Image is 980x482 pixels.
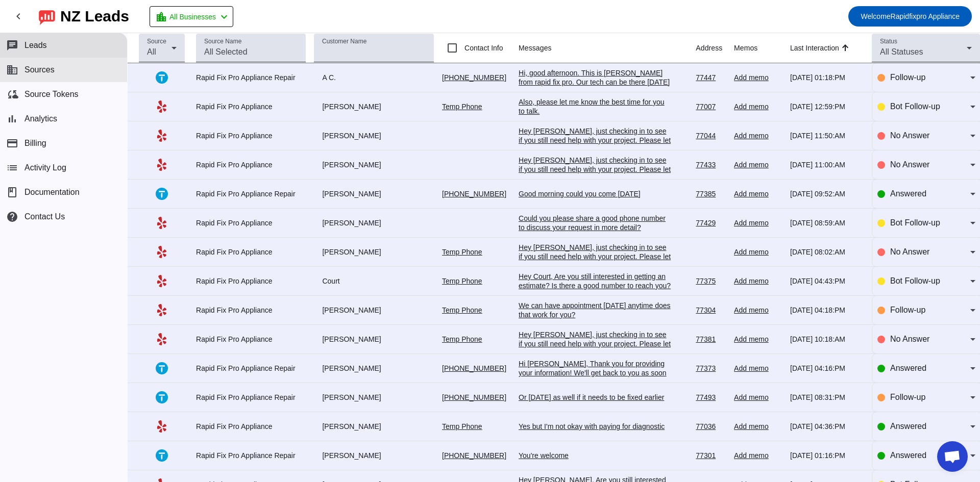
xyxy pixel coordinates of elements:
[6,113,18,125] mat-icon: bar_chart
[734,247,782,257] div: Add memo
[196,102,306,111] div: Rapid Fix Pro Appliance
[314,247,434,257] div: [PERSON_NAME]
[890,218,940,227] span: Bot Follow-up
[196,393,306,402] div: Rapid Fix Pro Appliance Repair
[24,65,55,74] span: Sources
[442,248,482,256] a: Temp Phone
[734,73,782,82] div: Add memo
[696,102,726,111] div: 77007
[790,335,864,344] div: [DATE] 10:18:AM
[6,137,18,149] mat-icon: payment
[196,306,306,315] div: Rapid Fix Pro Appliance
[696,73,726,82] div: 77447
[156,391,168,403] mat-icon: Thumbtack
[890,102,940,111] span: Bot Follow-up
[890,160,929,169] span: No Answer
[156,449,168,462] mat-icon: Thumbtack
[848,6,972,27] button: WelcomeRapidfixpro Appliance
[519,33,696,63] th: Messages
[196,247,306,257] div: Rapid Fix Pro Appliance
[6,39,18,52] mat-icon: chat
[314,102,434,111] div: [PERSON_NAME]
[696,131,726,140] div: 77044
[196,276,306,286] div: Rapid Fix Pro Appliance
[790,247,864,257] div: [DATE] 08:02:AM
[519,243,672,280] div: Hey [PERSON_NAME], just checking in to see if you still need help with your project. Please let m...
[196,131,306,140] div: Rapid Fix Pro Appliance
[861,9,960,23] span: Rapidfixpro Appliance
[734,160,782,169] div: Add memo
[790,276,864,286] div: [DATE] 04:43:PM
[24,139,46,148] span: Billing
[696,189,726,198] div: 77385
[204,38,241,45] mat-label: Source Name
[519,422,672,431] div: Yes but I'm not okay with paying for diagnostic
[6,211,18,223] mat-icon: help
[196,422,306,431] div: Rapid Fix Pro Appliance
[442,190,506,198] a: [PHONE_NUMBER]
[890,422,926,430] span: Answered
[519,214,672,232] div: Could you please share a good phone number to discuss your request in more detail?​
[156,217,168,229] mat-icon: Yelp
[890,393,925,401] span: Follow-up
[734,276,782,286] div: Add memo
[890,276,940,285] span: Bot Follow-up
[734,131,782,140] div: Add memo
[696,364,726,373] div: 77373
[442,103,482,111] a: Temp Phone
[314,218,434,227] div: [PERSON_NAME]
[12,10,24,22] mat-icon: chevron_left
[519,97,672,116] div: Also, please let me know the best time for you to talk.​
[880,38,897,45] mat-label: Status
[519,126,672,163] div: Hey [PERSON_NAME], just checking in to see if you still need help with your project. Please let m...
[790,451,864,460] div: [DATE] 01:16:PM
[314,364,434,373] div: [PERSON_NAME]
[314,131,434,140] div: [PERSON_NAME]
[519,451,672,460] div: You're welcome
[734,393,782,402] div: Add memo
[442,73,506,82] a: [PHONE_NUMBER]
[6,88,18,100] mat-icon: cloud_sync
[314,189,434,198] div: [PERSON_NAME]
[24,188,80,197] span: Documentation
[890,364,926,372] span: Answered
[156,362,168,374] mat-icon: Thumbtack
[696,276,726,286] div: 77375
[147,38,166,45] mat-label: Source
[204,46,298,58] input: All Selected
[218,11,230,23] mat-icon: chevron_left
[196,335,306,344] div: Rapid Fix Pro Appliance
[314,306,434,315] div: [PERSON_NAME]
[24,114,57,123] span: Analytics
[6,186,18,198] span: book
[442,364,506,372] a: [PHONE_NUMBER]
[24,41,47,50] span: Leads
[790,422,864,431] div: [DATE] 04:36:PM
[156,420,168,433] mat-icon: Yelp
[880,47,923,56] span: All Statuses
[890,335,929,343] span: No Answer
[790,131,864,140] div: [DATE] 11:50:AM
[156,275,168,287] mat-icon: Yelp
[442,277,482,285] a: Temp Phone
[314,422,434,431] div: [PERSON_NAME]
[790,306,864,315] div: [DATE] 04:18:PM
[734,422,782,431] div: Add memo
[314,276,434,286] div: Court
[861,12,890,20] span: Welcome
[196,218,306,227] div: Rapid Fix Pro Appliance
[442,306,482,314] a: Temp Phone
[890,306,925,314] span: Follow-up
[314,160,434,169] div: [PERSON_NAME]
[696,160,726,169] div: 77433
[734,102,782,111] div: Add memo
[696,422,726,431] div: 77036
[6,64,18,76] mat-icon: business
[322,38,366,45] mat-label: Customer Name
[890,73,925,82] span: Follow-up
[196,160,306,169] div: Rapid Fix Pro Appliance
[442,422,482,430] a: Temp Phone
[890,189,926,198] span: Answered
[442,393,506,401] a: [PHONE_NUMBER]
[196,189,306,198] div: Rapid Fix Pro Appliance Repair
